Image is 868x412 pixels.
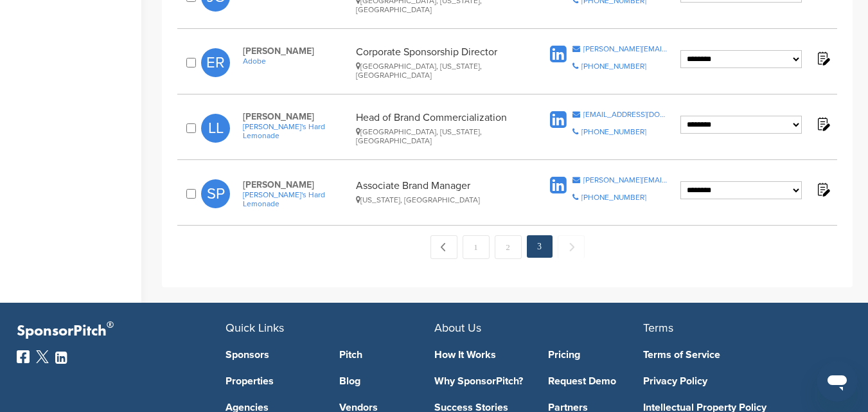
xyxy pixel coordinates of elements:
div: [GEOGRAPHIC_DATA], [US_STATE], [GEOGRAPHIC_DATA] [356,62,523,80]
img: Twitter [36,350,49,363]
span: Next → [558,235,585,258]
img: Notes [815,116,831,132]
span: [PERSON_NAME] [243,179,350,190]
span: ® [107,317,114,333]
div: Associate Brand Manager [356,179,523,208]
div: [PERSON_NAME][EMAIL_ADDRESS][DOMAIN_NAME] [583,45,669,53]
a: [PERSON_NAME]'s Hard Lemonade [243,190,350,208]
img: Notes [815,181,831,197]
a: How It Works [434,350,529,360]
a: Why SponsorPitch? [434,376,529,386]
a: Adobe [243,57,350,66]
p: SponsorPitch [17,322,226,341]
span: [PERSON_NAME] [243,111,350,122]
span: Quick Links [226,321,284,335]
div: [GEOGRAPHIC_DATA], [US_STATE], [GEOGRAPHIC_DATA] [356,127,523,145]
a: Request Demo [548,376,643,386]
a: 1 [463,235,490,259]
span: ER [201,48,230,77]
div: [US_STATE], [GEOGRAPHIC_DATA] [356,195,523,204]
div: [PHONE_NUMBER] [581,62,646,70]
img: Notes [815,50,831,66]
div: [EMAIL_ADDRESS][DOMAIN_NAME] [583,111,669,118]
a: 2 [495,235,522,259]
a: Terms of Service [643,350,833,360]
span: [PERSON_NAME] [243,46,350,57]
span: Terms [643,321,673,335]
a: Pricing [548,350,643,360]
a: Blog [339,376,434,386]
span: LL [201,114,230,143]
a: Pitch [339,350,434,360]
a: Properties [226,376,321,386]
span: About Us [434,321,481,335]
img: Facebook [17,350,30,363]
iframe: Button to launch messaging window [817,361,858,402]
div: Corporate Sponsorship Director [356,46,523,80]
a: [PERSON_NAME]'s Hard Lemonade [243,122,350,140]
div: [PHONE_NUMBER] [581,193,646,201]
a: ← Previous [430,235,457,259]
div: [PHONE_NUMBER] [581,128,646,136]
div: Head of Brand Commercialization [356,111,523,145]
span: SP [201,179,230,208]
em: 3 [527,235,553,258]
a: Privacy Policy [643,376,833,386]
div: [PERSON_NAME][EMAIL_ADDRESS][DOMAIN_NAME] [583,176,669,184]
a: Sponsors [226,350,321,360]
